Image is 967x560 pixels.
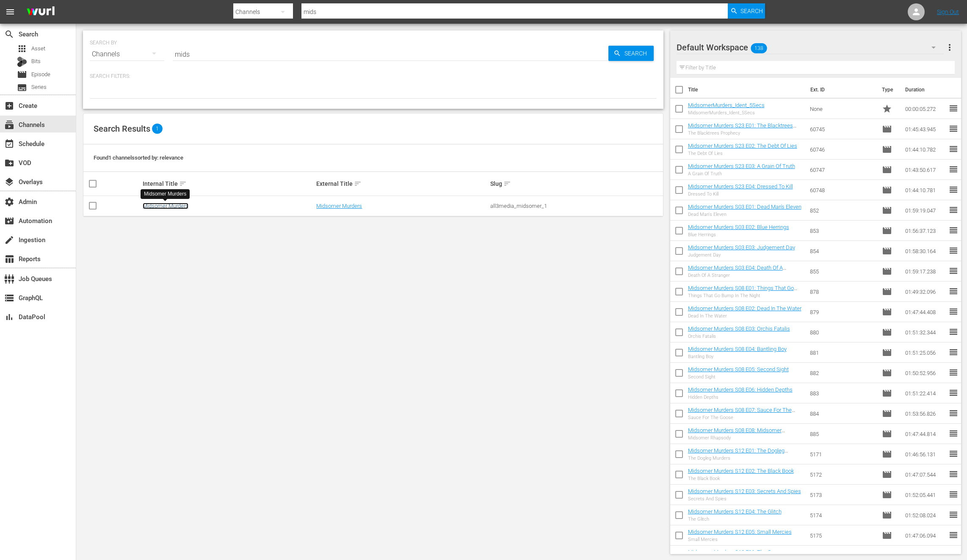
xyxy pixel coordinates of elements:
[807,505,879,525] td: 5174
[902,464,948,485] td: 01:47:07.544
[688,183,793,190] a: Midsomer Murders S23 E04: Dressed To Kill
[90,73,657,80] p: Search Filters:
[948,327,959,337] span: reorder
[882,185,892,195] span: Episode
[677,36,944,59] div: Default Workspace
[902,322,948,342] td: 01:51:32.344
[688,346,787,352] a: Midsomer Murders S08 E04: Bantling Boy
[4,29,14,39] span: Search
[688,78,806,102] th: Title
[902,505,948,525] td: 01:52:08.024
[17,83,27,93] span: Series
[807,261,879,281] td: 855
[902,424,948,444] td: 01:47:44.814
[503,180,511,188] span: sort
[807,180,879,200] td: 60748
[688,468,794,474] a: Midsomer Murders S12 E02: The Black Book
[948,103,959,113] span: reorder
[882,165,892,175] span: Episode
[4,274,14,284] span: Job Queues
[5,7,15,17] span: menu
[94,124,150,134] span: Search Results
[902,160,948,180] td: 01:43:50.617
[688,354,787,359] div: Bantling Boy
[882,287,892,297] span: Episode
[948,347,959,357] span: reorder
[740,3,763,19] span: Search
[948,469,959,479] span: reorder
[490,179,662,189] div: Slug
[807,525,879,546] td: 5175
[688,273,804,278] div: Death Of A Stranger
[902,261,948,281] td: 01:59:17.238
[4,197,14,207] span: Admin
[688,476,794,481] div: The Black Book
[31,83,47,91] span: Series
[688,427,785,440] a: Midsomer Murders S08 E08: Midsomer Rhapsody
[688,334,790,339] div: Orchis Fatalis
[4,139,14,149] span: Schedule
[948,510,959,520] span: reorder
[688,415,804,420] div: Sauce For The Goose
[688,537,792,542] div: Small Mercies
[688,305,801,312] a: Midsomer Murders S08 E02: Dead In The Water
[948,124,959,134] span: reorder
[688,102,765,108] a: MidsomerMurders_Ident_5Secs
[90,42,164,66] div: Channels
[688,529,792,535] a: Midsomer Murders S12 E05: Small Mercies
[882,510,892,520] span: Episode
[688,366,789,372] a: Midsomer Murders S08 E05: Second Sight
[882,490,892,500] span: Episode
[688,163,795,169] a: Midsomer Murders S23 E03: A Grain Of Truth
[902,383,948,403] td: 01:51:22.414
[882,307,892,317] span: Episode
[948,449,959,459] span: reorder
[807,403,879,424] td: 884
[688,265,786,277] a: Midsomer Murders S03 E04: Death Of A Stranger
[31,70,50,79] span: Episode
[688,122,796,135] a: Midsomer Murders S23 E01: The Blacktrees Prophecy
[948,489,959,499] span: reorder
[948,246,959,256] span: reorder
[807,464,879,485] td: 5172
[807,383,879,403] td: 883
[902,485,948,505] td: 01:52:05.441
[807,160,879,180] td: 60747
[945,42,955,52] span: more_vert
[688,204,801,210] a: Midsomer Murders S03 E01: Dead Man's Eleven
[688,488,801,494] a: Midsomer Murders S12 E03: Secrets And Spies
[608,46,654,61] button: Search
[882,530,892,541] span: Episode
[807,444,879,464] td: 5171
[882,469,892,480] span: Episode
[807,281,879,302] td: 878
[882,388,892,398] span: Episode
[902,281,948,302] td: 01:49:32.096
[882,348,892,358] span: Episode
[902,221,948,241] td: 01:56:37.123
[807,99,879,119] td: None
[688,212,801,217] div: Dead Man's Eleven
[902,119,948,139] td: 01:45:43.945
[948,367,959,378] span: reorder
[807,119,879,139] td: 60745
[902,363,948,383] td: 01:50:52.956
[688,244,795,251] a: Midsomer Murders S03 E03: Judgement Day
[948,408,959,418] span: reorder
[688,143,797,149] a: Midsomer Murders S23 E02: The Debt Of Lies
[807,302,879,322] td: 879
[688,394,793,400] div: Hidden Depths
[948,164,959,174] span: reorder
[179,180,187,188] span: sort
[688,130,804,136] div: The Blacktrees Prophecy
[902,444,948,464] td: 01:46:56.131
[882,226,892,236] span: Episode
[882,429,892,439] span: Episode
[948,185,959,195] span: reorder
[4,120,14,130] span: Channels
[948,428,959,439] span: reorder
[937,8,959,15] a: Sign Out
[882,327,892,337] span: Episode
[902,525,948,546] td: 01:47:06.094
[751,39,767,57] span: 138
